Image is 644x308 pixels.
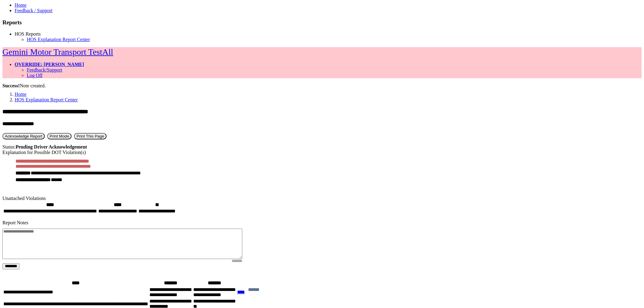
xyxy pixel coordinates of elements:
[2,196,642,201] div: Unattached Violations
[15,2,26,8] a: Home
[27,37,90,42] a: HOS Explanation Report Center
[16,144,87,149] strong: Pending Driver Acknowledgement
[2,263,19,269] button: Change Filter Options
[74,133,107,139] button: Print This Page
[15,62,84,67] a: OVERRIDE: [PERSON_NAME]
[15,31,41,37] a: HOS Reports
[27,67,62,72] a: Feedback/Support
[15,97,78,102] a: HOS Explanation Report Center
[27,73,43,78] a: Log Off
[2,144,642,150] div: Status:
[2,47,113,57] a: Gemini Motor Transport TestAll
[2,150,642,155] div: Explanation for Possible DOT Violation(s)
[2,83,642,89] div: Note created.
[2,133,45,139] button: Acknowledge Receipt
[15,8,52,13] a: Feedback / Support
[2,220,642,226] div: Report Notes
[2,83,20,88] b: Success!
[2,19,642,26] h3: Reports
[15,92,26,97] a: Home
[47,133,72,139] button: Print Mode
